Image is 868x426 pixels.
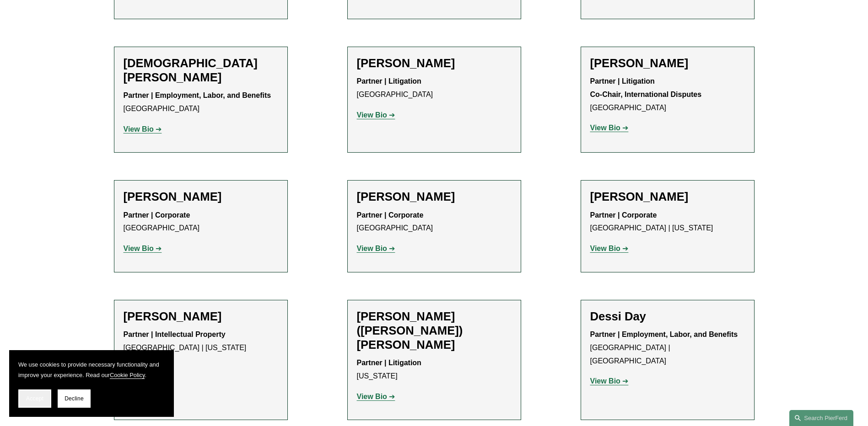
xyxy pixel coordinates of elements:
p: [GEOGRAPHIC_DATA] [590,75,745,114]
a: View Bio [357,393,395,400]
strong: View Bio [357,245,387,252]
h2: [PERSON_NAME] [357,56,512,70]
h2: [PERSON_NAME] [357,190,512,204]
h2: [PERSON_NAME] [590,56,745,70]
a: Search this site [789,410,853,426]
p: We use cookies to provide necessary functionality and improve your experience. Read our . [18,359,165,380]
p: [US_STATE] [357,357,512,383]
h2: [PERSON_NAME] [124,190,278,204]
p: [GEOGRAPHIC_DATA] [357,75,512,101]
p: [GEOGRAPHIC_DATA] | [GEOGRAPHIC_DATA] [590,328,745,367]
strong: Partner | Litigation [357,77,421,85]
h2: [PERSON_NAME] [590,190,745,204]
h2: [DEMOGRAPHIC_DATA][PERSON_NAME] [124,56,278,85]
p: [GEOGRAPHIC_DATA] | [US_STATE] [124,328,278,355]
strong: View Bio [357,111,387,119]
strong: Partner | Litigation Co-Chair, International Disputes [590,77,702,98]
strong: Partner | Corporate [124,211,190,219]
h2: Dessi Day [590,309,745,324]
section: Cookie banner [9,350,174,417]
strong: View Bio [590,377,620,385]
strong: View Bio [590,124,620,132]
strong: Partner | Corporate [357,211,424,219]
span: Decline [65,395,84,402]
a: View Bio [357,245,395,252]
strong: Partner | Corporate [590,211,657,219]
strong: Partner | Employment, Labor, and Benefits [124,91,271,99]
button: Decline [58,389,91,408]
p: [GEOGRAPHIC_DATA] [357,209,512,235]
button: Accept [18,389,51,408]
p: [GEOGRAPHIC_DATA] [124,89,278,116]
h2: [PERSON_NAME] [124,309,278,324]
strong: View Bio [590,245,620,252]
h2: [PERSON_NAME] ([PERSON_NAME]) [PERSON_NAME] [357,309,512,352]
a: View Bio [124,125,162,133]
a: View Bio [124,245,162,252]
strong: View Bio [124,245,154,252]
strong: View Bio [124,125,154,133]
a: View Bio [590,245,629,252]
a: View Bio [357,111,395,119]
strong: Partner | Intellectual Property [124,330,226,338]
strong: View Bio [357,393,387,400]
span: Accept [26,395,43,402]
strong: Partner | Litigation [357,359,421,367]
a: Cookie Policy [110,372,145,378]
a: View Bio [590,377,629,385]
a: View Bio [590,124,629,132]
strong: Partner | Employment, Labor, and Benefits [590,330,738,338]
p: [GEOGRAPHIC_DATA] | [US_STATE] [590,209,745,235]
p: [GEOGRAPHIC_DATA] [124,209,278,235]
